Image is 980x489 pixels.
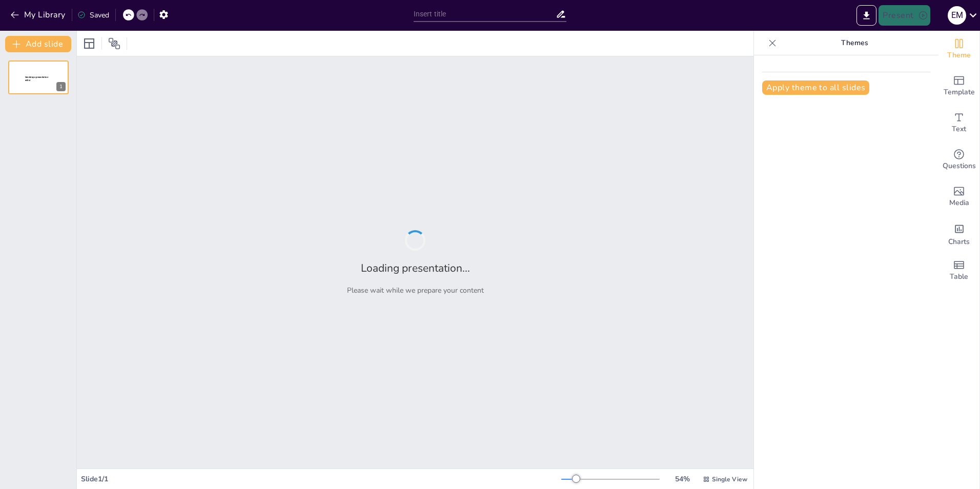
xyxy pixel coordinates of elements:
button: Add slide [5,36,71,52]
div: E M [948,6,966,25]
div: Add text boxes [938,105,979,141]
div: Add charts and graphs [938,215,979,252]
div: 1 [56,82,66,91]
h2: Loading presentation... [361,261,470,275]
span: Table [950,271,968,282]
span: Template [944,87,975,98]
div: Get real-time input from your audience [938,141,979,178]
span: Position [108,37,120,50]
button: Apply theme to all slides [762,80,869,95]
div: 1 [8,60,69,94]
span: Theme [947,50,971,61]
div: Saved [77,10,109,20]
button: My Library [8,7,70,23]
span: Media [949,197,969,209]
button: Export to PowerPoint [856,5,876,26]
button: Present [879,5,930,26]
div: Change the overall theme [938,31,979,68]
p: Themes [781,31,928,55]
div: 54 % [670,474,695,484]
span: Single View [712,475,747,483]
span: Questions [943,160,976,172]
div: Add ready made slides [938,68,979,105]
div: Slide 1 / 1 [81,474,561,484]
div: Add a table [938,252,979,289]
div: Layout [81,35,97,52]
span: Charts [948,236,970,248]
input: Insert title [414,7,556,22]
p: Please wait while we prepare your content [347,286,484,295]
span: Text [952,124,966,135]
button: E M [948,5,966,26]
div: Add images, graphics, shapes or video [938,178,979,215]
span: Sendsteps presentation editor [25,76,48,81]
